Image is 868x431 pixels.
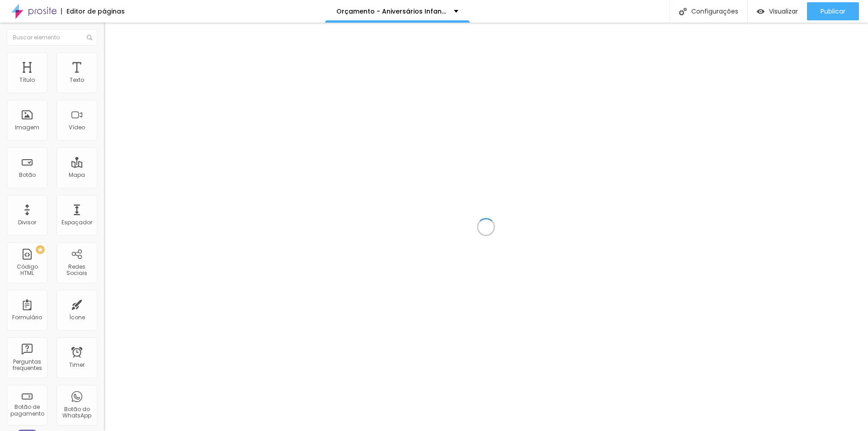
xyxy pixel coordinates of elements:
input: Buscar elemento [7,29,97,46]
button: Publicar [807,2,859,20]
div: Redes Sociais [59,264,94,277]
span: Visualizar [769,8,798,15]
p: Orçamento - Aniversários Infantis [336,8,447,14]
div: Divisor [18,219,36,226]
div: Botão do WhatsApp [59,406,94,419]
div: Texto [70,77,84,83]
div: Título [19,77,35,83]
span: Publicar [821,8,845,15]
div: Imagem [15,124,39,131]
div: Editor de páginas [61,8,125,14]
div: Timer [69,362,85,368]
div: Mapa [69,172,85,178]
button: Visualizar [748,2,807,20]
div: Perguntas frequentes [9,359,45,372]
div: Vídeo [69,124,85,131]
div: Código HTML [9,264,45,277]
div: Espaçador [61,219,92,226]
img: view-1.svg [757,8,764,15]
div: Formulário [12,314,42,321]
img: Icone [679,8,687,15]
div: Botão [19,172,36,178]
div: Ícone [69,314,85,321]
img: Icone [87,35,92,40]
div: Botão de pagamento [9,404,45,417]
